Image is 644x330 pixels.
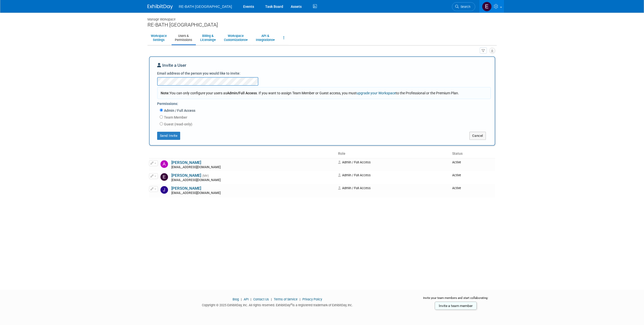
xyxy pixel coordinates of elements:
a: API [244,297,248,301]
label: Admin / Full Access [163,108,195,113]
span: Active [452,160,461,164]
a: Invite a team member [435,302,477,310]
span: Admin / Full Access [338,160,371,164]
img: ExhibitDay [148,4,173,9]
a: upgrade your Workspace [357,91,396,95]
label: Guest (read-only) [163,122,192,127]
span: You can only configure your users as . If you want to assign Team Member or Guest access, you mus... [161,91,459,95]
img: Ethan Gledhill [160,173,168,181]
a: [PERSON_NAME] [171,160,201,165]
span: | [298,297,302,301]
span: Admin / Full Access [338,186,371,190]
span: (Me) [202,174,209,178]
div: Manage Workspace [148,13,497,22]
span: | [240,297,243,301]
span: Note: [161,91,170,95]
img: Joshua Schofield [160,186,168,194]
a: [PERSON_NAME] [171,173,201,178]
a: WorkspaceSettings [148,32,170,44]
div: Invite a User [157,62,487,71]
img: Annie Beason [160,160,168,168]
button: Send Invite [157,132,180,140]
a: Contact Us [253,297,269,301]
label: Team Member [163,115,187,120]
span: | [270,297,273,301]
a: Blog [233,297,239,301]
a: Search [452,2,475,11]
div: Permissions: [157,99,491,107]
a: Terms of Service [274,297,298,301]
a: API &Integrations [253,32,278,44]
a: Billing &Licensing [197,32,219,44]
div: [EMAIL_ADDRESS][DOMAIN_NAME] [171,191,335,195]
img: Ethan Gledhill [482,2,492,11]
span: Search [459,5,470,9]
span: | [249,297,253,301]
span: Admin/Full Access [227,91,257,95]
span: Admin / Full Access [338,173,371,177]
div: [EMAIL_ADDRESS][DOMAIN_NAME] [171,178,335,182]
a: [PERSON_NAME] [171,186,201,191]
sup: ® [290,303,292,306]
div: RE-BATH [GEOGRAPHIC_DATA] [148,22,497,28]
a: Privacy Policy [302,297,322,301]
a: Users &Permissions [172,32,195,44]
button: Cancel [469,132,486,140]
a: WorkspaceCustomizations [221,32,251,44]
span: RE-BATH [GEOGRAPHIC_DATA] [179,5,232,9]
label: Email address of the person you would like to invite: [157,71,240,76]
div: Copyright © 2025 ExhibitDay, Inc. All rights reserved. ExhibitDay is a registered trademark of Ex... [148,302,408,307]
span: Active [452,186,461,190]
div: Invite your team members and start collaborating: [415,296,497,303]
th: Role [336,149,450,158]
th: Status [450,149,495,158]
div: [EMAIL_ADDRESS][DOMAIN_NAME] [171,165,335,169]
span: Active [452,173,461,177]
